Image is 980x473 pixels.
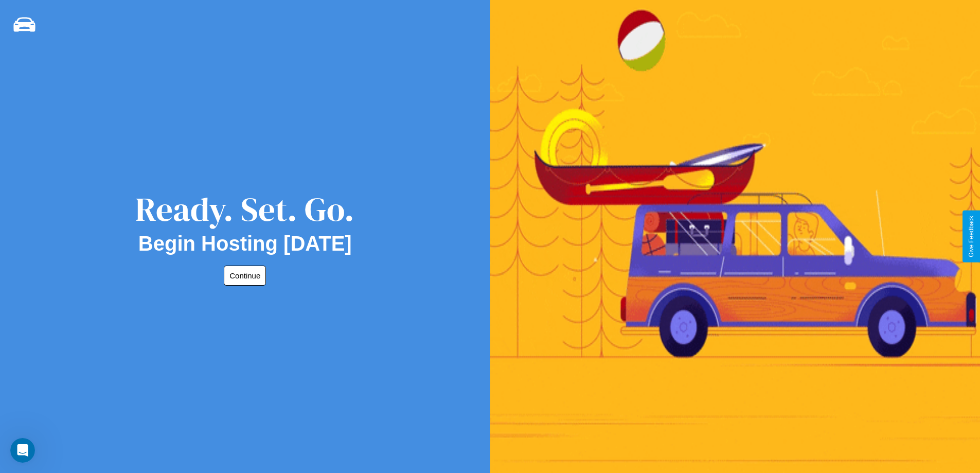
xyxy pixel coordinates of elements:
iframe: Intercom live chat [10,438,35,463]
div: Give Feedback [968,216,975,257]
button: Continue [224,266,266,286]
h2: Begin Hosting [DATE] [138,232,352,255]
div: Ready. Set. Go. [135,186,354,232]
